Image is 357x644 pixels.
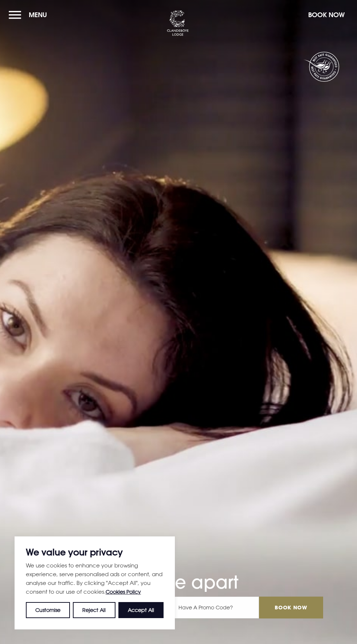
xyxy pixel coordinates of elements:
[26,561,164,596] p: We use cookies to enhance your browsing experience, serve personalised ads or content, and analys...
[73,602,115,618] button: Reject All
[172,597,259,618] input: Have A Promo Code?
[305,7,348,23] button: Book Now
[106,589,141,595] a: Cookies Policy
[34,533,323,593] h1: A place apart
[26,602,70,618] button: Customise
[15,536,175,629] div: We value your privacy
[29,11,47,19] span: Menu
[26,548,164,556] p: We value your privacy
[118,602,164,618] button: Accept All
[167,11,189,36] img: Clandeboye Lodge
[9,7,51,23] button: Menu
[259,597,323,618] input: Book Now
